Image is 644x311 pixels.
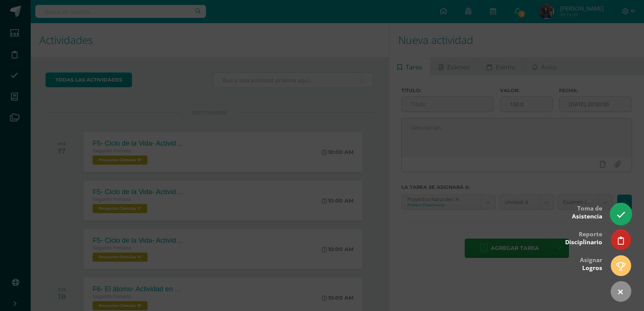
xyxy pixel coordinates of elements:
span: Logros [582,264,602,272]
div: Reporte [565,225,602,250]
span: Disciplinario [565,238,602,246]
div: Toma de [572,199,602,224]
span: Asistencia [572,212,602,220]
div: Asignar [580,251,602,276]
